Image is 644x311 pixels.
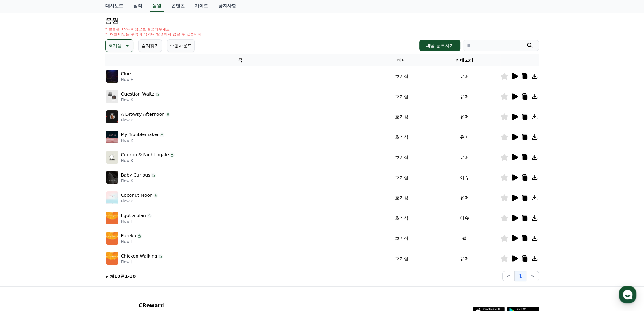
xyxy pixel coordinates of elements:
p: 호기심 [108,41,122,50]
p: 전체 중 - [105,273,136,279]
p: Eureka [121,233,136,239]
button: 즐겨찾기 [138,39,162,52]
td: 유머 [429,86,500,107]
p: A Drowsy Afternoon [121,111,165,118]
td: 호기심 [375,147,429,167]
td: 호기심 [375,167,429,188]
td: 썰 [429,228,500,248]
td: 유머 [429,188,500,208]
p: Chicken Walking [121,253,157,259]
a: 대화 [42,201,82,216]
td: 호기심 [375,248,429,269]
strong: 1 [125,274,128,279]
td: 호기심 [375,127,429,147]
p: My Troublemaker [121,131,159,138]
span: 대화 [58,210,66,215]
p: Flow H [121,77,134,82]
td: 이슈 [429,208,500,228]
td: 유머 [429,66,500,86]
p: Clue [121,71,131,77]
p: Cuckoo & Nightingale [121,152,169,158]
p: Question Waltz [121,91,154,97]
td: 호기심 [375,86,429,107]
p: Flow J [121,259,163,264]
button: 쇼핑사운드 [167,39,195,52]
td: 유머 [429,107,500,127]
button: 호기심 [105,39,133,52]
img: music [106,232,118,245]
img: music [106,212,118,224]
strong: 10 [114,274,120,279]
img: music [106,110,118,123]
a: 설정 [82,201,122,216]
p: Flow J [121,239,142,244]
th: 테마 [375,54,429,66]
td: 호기심 [375,228,429,248]
img: music [106,131,118,143]
td: 유머 [429,147,500,167]
p: Flow K [121,158,175,163]
button: 채널 등록하기 [419,40,460,51]
th: 곡 [105,54,375,66]
p: I got a plan [121,212,146,219]
img: music [106,191,118,204]
td: 호기심 [375,66,429,86]
button: < [502,271,515,281]
p: Flow K [121,199,158,204]
p: * 볼륨은 15% 이상으로 설정해주세요. [105,27,203,32]
span: 설정 [98,210,105,215]
img: music [106,151,118,164]
p: Baby Curious [121,172,150,178]
img: music [106,252,118,265]
p: Flow K [121,138,165,143]
td: 호기심 [375,107,429,127]
span: 홈 [20,210,24,215]
td: 호기심 [375,188,429,208]
a: 홈 [2,201,42,216]
p: * 35초 미만은 수익이 적거나 발생하지 않을 수 있습니다. [105,32,203,37]
p: Coconut Moon [121,192,153,199]
button: > [526,271,539,281]
h4: 음원 [105,17,539,24]
strong: 10 [130,274,136,279]
img: music [106,90,118,103]
img: music [106,70,118,83]
p: Flow J [121,219,152,224]
p: Flow K [121,97,160,103]
td: 이슈 [429,167,500,188]
td: 유머 [429,248,500,269]
p: Flow K [121,178,156,183]
th: 카테고리 [429,54,500,66]
p: Flow K [121,118,171,123]
td: 호기심 [375,208,429,228]
td: 유머 [429,127,500,147]
p: CReward [139,302,216,309]
img: music [106,171,118,184]
button: 1 [515,271,526,281]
